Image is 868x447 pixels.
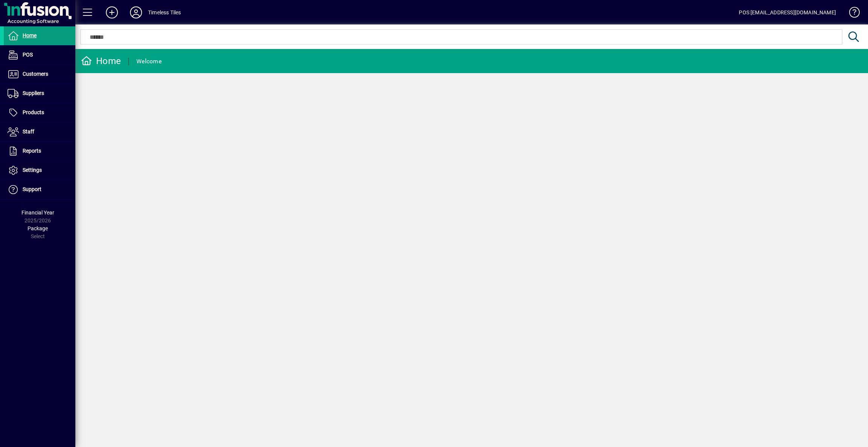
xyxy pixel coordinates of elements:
[23,90,44,96] span: Suppliers
[23,52,33,58] span: POS
[23,148,41,154] span: Reports
[4,103,75,122] a: Products
[4,161,75,180] a: Settings
[100,6,124,19] button: Add
[23,109,44,115] span: Products
[739,6,836,18] div: POS [EMAIL_ADDRESS][DOMAIN_NAME]
[23,167,42,173] span: Settings
[4,84,75,103] a: Suppliers
[4,65,75,84] a: Customers
[4,142,75,161] a: Reports
[23,32,37,38] span: Home
[21,210,54,216] span: Financial Year
[124,6,148,19] button: Profile
[136,55,162,67] div: Welcome
[148,6,181,18] div: Timeless Tiles
[4,46,75,64] a: POS
[4,180,75,199] a: Support
[23,129,34,135] span: Staff
[81,55,121,67] div: Home
[23,71,48,77] span: Customers
[28,225,48,231] span: Package
[844,2,859,26] a: Knowledge Base
[4,122,75,141] a: Staff
[23,186,41,192] span: Support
